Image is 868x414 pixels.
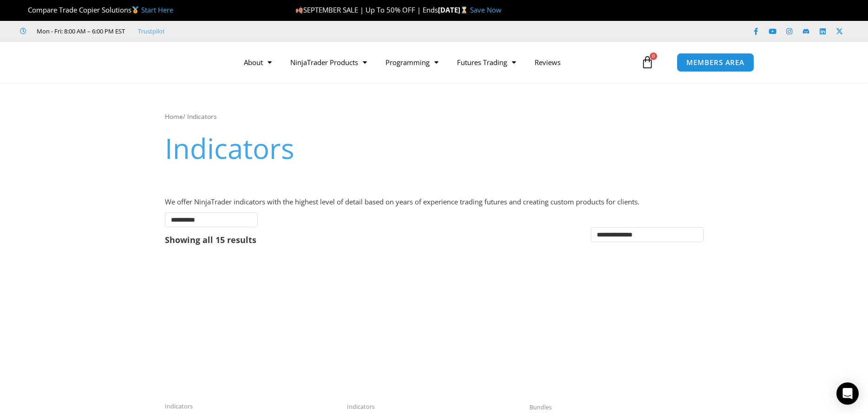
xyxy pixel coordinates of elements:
[438,5,470,14] strong: [DATE]
[686,59,744,66] span: MEMBERS AREA
[296,7,303,13] img: 🍂
[132,7,139,13] img: 🥇
[138,26,165,37] a: Trustpilot
[20,5,173,14] span: Compare Trade Copier Solutions
[235,52,281,73] a: About
[650,53,657,60] span: 0
[165,112,183,121] a: Home
[627,49,668,76] a: 0
[165,111,704,123] nav: Breadcrumb
[295,5,437,14] span: SEPTEMBER SALE | Up To 50% OFF | Ends
[677,53,754,72] a: MEMBERS AREA
[165,196,704,209] p: We offer NinjaTrader indicators with the highest level of detail based on years of experience tra...
[529,403,703,411] span: Bundles
[461,7,468,13] img: ⌛
[165,259,338,397] img: Duplicate Account Actions
[525,52,570,73] a: Reviews
[376,52,448,73] a: Programming
[836,382,859,405] div: Open Intercom Messenger
[591,227,704,242] select: Shop order
[101,46,201,79] img: LogoAI | Affordable Indicators – NinjaTrader
[347,259,520,397] img: Account Risk Manager
[347,403,520,411] span: Indicators
[165,129,704,168] h1: Indicators
[34,26,125,37] span: Mon - Fri: 8:00 AM – 6:00 PM EST
[165,402,338,410] span: Indicators
[20,7,27,13] img: 🏆
[470,5,502,14] a: Save Now
[529,259,703,397] img: Accounts Dashboard Suite
[141,5,173,14] a: Start Here
[235,52,639,73] nav: Menu
[165,236,256,244] p: Showing all 15 results
[281,52,376,73] a: NinjaTrader Products
[448,52,525,73] a: Futures Trading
